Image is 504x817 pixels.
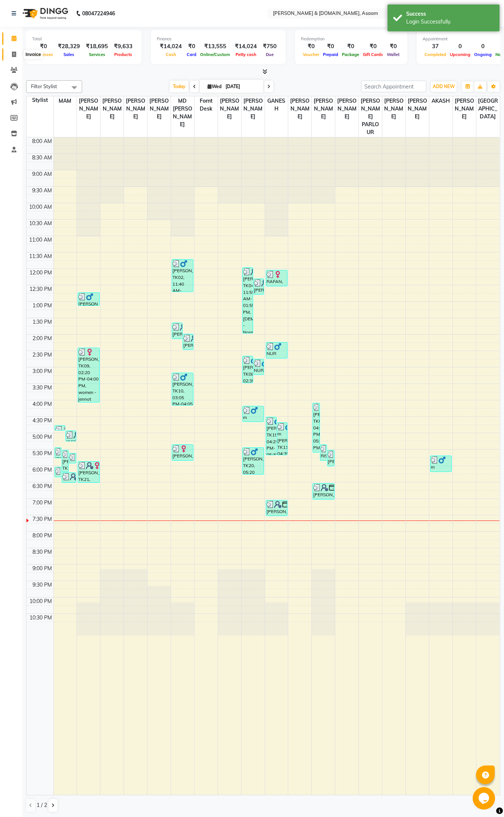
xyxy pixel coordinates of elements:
[31,367,53,375] div: 3:00 PM
[31,351,53,359] div: 2:30 PM
[266,342,287,358] div: NUR [DEMOGRAPHIC_DATA], TK06, 02:10 PM-02:40 PM, [DEMOGRAPHIC_DATA] - Advanced Hair Cut I (₹200)
[195,96,218,114] span: fornt desk
[185,42,198,51] div: ₹0
[28,236,53,244] div: 11:00 AM
[288,96,311,121] span: [PERSON_NAME]
[31,433,53,441] div: 5:00 PM
[423,42,448,51] div: 37
[243,448,264,474] div: [PERSON_NAME], TK20, 05:20 PM-06:10 PM, [DEMOGRAPHIC_DATA] - Normal Hair Cut (₹150),[DEMOGRAPHIC_...
[78,348,99,402] div: [PERSON_NAME], TK09, 02:20 PM-04:00 PM, women - jennot facial (₹2500),women - half leg waxing 2 (...
[232,42,260,51] div: ₹14,024
[31,515,53,523] div: 7:30 PM
[24,50,43,59] div: Invoice
[55,426,65,430] div: [PERSON_NAME], TK12, 04:40 PM-04:50 PM, Threading +Upper lips (₹70)
[361,81,426,92] input: Search Appointment
[28,614,53,622] div: 10:30 PM
[312,96,335,121] span: [PERSON_NAME]
[301,42,321,51] div: ₹0
[253,279,264,294] div: [PERSON_NAME], TK03, 12:15 PM-12:45 PM, [DEMOGRAPHIC_DATA] - Advanced Hair Cut I (₹200)
[82,3,115,24] b: 08047224946
[31,170,53,178] div: 9:00 AM
[359,96,382,137] span: [PERSON_NAME] PARLOUR
[31,482,53,490] div: 6:30 PM
[242,96,265,121] span: [PERSON_NAME]
[264,52,276,57] span: Due
[171,96,194,129] span: MD [PERSON_NAME]
[31,154,53,162] div: 8:30 AM
[321,52,340,57] span: Prepaid
[172,260,193,292] div: [PERSON_NAME], TK02, 11:40 AM-12:40 PM, [DEMOGRAPHIC_DATA] - Advanced Hair Cut I (₹200), [DEMOGRA...
[164,52,178,57] span: Cash
[406,18,494,26] div: Login Successfully.
[266,417,276,455] div: [PERSON_NAME], TK15, 04:25 PM-05:35 PM, [DEMOGRAPHIC_DATA] - Advanced Hair Cut I (₹200),Men- Lore...
[431,81,457,92] button: ADD NEW
[218,96,241,121] span: [PERSON_NAME]
[31,137,53,145] div: 8:00 AM
[301,52,321,57] span: Voucher
[157,42,185,51] div: ₹14,024
[147,96,171,121] span: [PERSON_NAME]
[234,52,258,57] span: Petty cash
[313,484,334,499] div: [PERSON_NAME], TK14, 06:25 PM-06:55 PM, women - advanced layer hair cutt (₹500)
[385,42,401,51] div: ₹0
[361,42,385,51] div: ₹0
[124,96,147,121] span: [PERSON_NAME]
[321,42,340,51] div: ₹0
[385,52,401,57] span: Wallet
[476,96,500,121] span: [GEOGRAPHIC_DATA]
[172,373,193,405] div: [PERSON_NAME], TK10, 03:05 PM-04:05 PM, [DEMOGRAPHIC_DATA]- Advanced hair cut ii (₹250), [DEMOGRA...
[31,400,53,408] div: 4:00 PM
[78,462,99,482] div: [PERSON_NAME], TK21, 05:45 PM-06:25 PM, Facials - Jeannot (₹2000)
[206,84,223,89] span: Wed
[78,293,99,305] div: [PERSON_NAME], TK02, 12:40 PM-01:05 PM, Massage men - mythic oil Headmassage (₹500)
[31,532,53,540] div: 8:00 PM
[100,96,124,121] span: [PERSON_NAME]
[198,52,232,57] span: Online/Custom
[423,52,448,57] span: Completed
[62,450,68,472] div: [PERSON_NAME], TK14, 05:25 PM-06:05 PM, Facials - [DEMOGRAPHIC_DATA] Gold (₹1500)
[69,453,75,463] div: [PERSON_NAME], TK09, 05:30 PM-05:50 PM, Normal threading (₹50)
[223,81,261,92] input: 2025-09-03
[31,548,53,556] div: 8:30 PM
[27,96,53,104] div: Stylist
[243,406,264,422] div: m [PERSON_NAME], TK11, 04:05 PM-04:35 PM, [DEMOGRAPHIC_DATA] Styles - [PERSON_NAME] (Clean Shavin...
[19,3,70,24] img: logo
[170,81,189,92] span: Today
[406,10,494,18] div: Success
[430,456,451,472] div: m [PERSON_NAME], TK11, 05:35 PM-06:05 PM, Facials - [DEMOGRAPHIC_DATA] Clean Up (₹400)
[172,323,182,339] div: [PERSON_NAME], TK05, 01:35 PM-02:05 PM, women - normal hair cutt (₹400)
[448,42,472,51] div: 0
[183,334,193,350] div: [PERSON_NAME], TK04, 01:55 PM-02:25 PM, [DEMOGRAPHIC_DATA] - Kids Hair Cut (₹150)
[472,42,494,51] div: 0
[54,96,77,106] span: MAM
[32,42,55,51] div: ₹0
[429,96,452,106] span: AKASH
[66,431,76,441] div: [PERSON_NAME], TK13, 04:50 PM-05:10 PM, Normal threading (₹50)
[31,83,57,89] span: Filter Stylist
[28,285,53,293] div: 12:30 PM
[185,52,198,57] span: Card
[277,423,287,455] div: m [PERSON_NAME], TK11, 04:35 PM-05:35 PM, [DEMOGRAPHIC_DATA] Styles - [PERSON_NAME] (Clean Shavin...
[361,52,385,57] span: Gift Cards
[320,445,327,460] div: RISHI, TK17, 05:15 PM-05:45 PM, women - advanced layer hair cutt (₹500)
[340,42,361,51] div: ₹0
[77,96,100,121] span: [PERSON_NAME]
[111,42,136,51] div: ₹9,633
[473,787,497,810] iframe: chat widget
[55,42,83,51] div: ₹28,329
[340,52,361,57] span: Package
[37,801,47,809] span: 1 / 2
[31,581,53,589] div: 9:30 PM
[31,384,53,392] div: 3:30 PM
[157,36,280,42] div: Finance
[112,52,134,57] span: Products
[243,268,253,333] div: [PERSON_NAME], TK04, 11:55 AM-01:55 PM, [DEMOGRAPHIC_DATA] - Normal Hair Cut (₹150), [DEMOGRAPHIC...
[31,335,53,342] div: 2:00 PM
[260,42,280,51] div: ₹750
[335,96,358,121] span: [PERSON_NAME]
[453,96,476,121] span: [PERSON_NAME]
[433,84,455,89] span: ADD NEW
[472,52,494,57] span: Ongoing
[28,597,53,605] div: 10:00 PM
[31,499,53,507] div: 7:00 PM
